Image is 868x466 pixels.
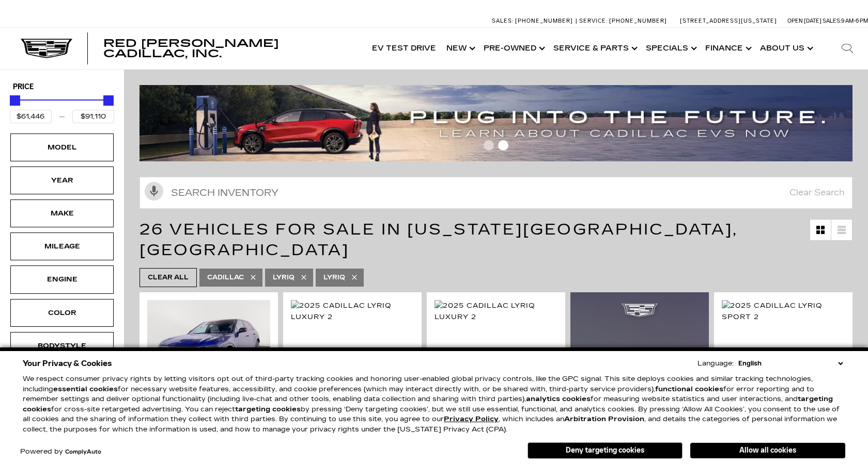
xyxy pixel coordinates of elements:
h5: Price [13,82,111,92]
div: Mileage [36,241,88,252]
div: Model [36,142,88,153]
strong: functional cookies [655,385,723,393]
div: Powered by [20,448,101,455]
a: Specials [641,28,700,69]
span: Service: [579,18,608,24]
img: Cadillac Dark Logo with Cadillac White Text [21,39,72,58]
span: Clear All [148,271,189,284]
a: Service & Parts [548,28,641,69]
div: MakeMake [10,199,114,227]
div: Minimum Price [10,95,20,106]
span: Lyriq [273,271,295,284]
a: Service: [PHONE_NUMBER] [576,18,670,24]
span: 26 Vehicles for Sale in [US_STATE][GEOGRAPHIC_DATA], [GEOGRAPHIC_DATA] [139,220,738,259]
img: 2025 Cadillac LYRIQ Sport 2 [722,300,845,323]
div: BodystyleBodystyle [10,332,114,360]
div: Make [36,208,88,219]
a: ComplyAuto [65,449,101,455]
div: Engine [36,274,88,285]
span: LYRIQ [323,271,345,284]
a: Red [PERSON_NAME] Cadillac, Inc. [103,38,357,59]
div: Maximum Price [103,95,114,106]
a: Pre-Owned [478,28,548,69]
svg: Click to toggle on voice search [145,182,163,201]
a: EV Test Drive [367,28,441,69]
span: Cadillac [207,271,244,284]
div: EngineEngine [10,265,114,293]
a: [STREET_ADDRESS][US_STATE] [680,18,777,24]
strong: Arbitration Provision [564,415,644,423]
div: YearYear [10,167,114,194]
div: Color [36,307,88,319]
button: Allow all cookies [690,443,845,458]
img: 2025 Cadillac LYRIQ Sport 1 [147,300,270,392]
span: Sales: [823,18,841,24]
div: Year [36,175,88,186]
img: 2025 Cadillac LYRIQ Luxury 2 [435,300,557,323]
span: 9 AM-6 PM [841,18,868,24]
span: Red [PERSON_NAME] Cadillac, Inc. [103,37,279,60]
input: Maximum [72,110,114,123]
strong: essential cookies [53,385,118,393]
strong: analytics cookies [526,395,591,403]
div: MileageMileage [10,232,114,260]
span: Go to slide 2 [498,140,508,151]
a: Sales: [PHONE_NUMBER] [492,18,576,24]
div: Price [10,92,114,123]
span: [PHONE_NUMBER] [515,18,573,24]
a: Privacy Policy [444,415,499,423]
div: Bodystyle [36,340,88,352]
button: Deny targeting cookies [528,442,683,459]
img: ev-blog-post-banners4 [139,85,853,161]
strong: targeting cookies [23,395,833,413]
span: Your Privacy & Cookies [23,356,112,371]
a: About Us [755,28,816,69]
span: Open [DATE] [787,18,822,24]
span: [PHONE_NUMBER] [609,18,667,24]
div: ModelModel [10,134,114,161]
div: Language: [698,360,734,367]
input: Minimum [10,110,52,123]
select: Language Select [736,358,845,369]
div: ColorColor [10,299,114,327]
a: New [441,28,478,69]
p: We respect consumer privacy rights by letting visitors opt out of third-party tracking cookies an... [23,374,845,435]
span: Sales: [492,18,514,24]
img: 2025 Cadillac LYRIQ Luxury 2 [291,300,414,323]
strong: targeting cookies [235,405,301,413]
input: Search Inventory [139,177,853,209]
span: Go to slide 1 [484,140,494,151]
a: Finance [700,28,755,69]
